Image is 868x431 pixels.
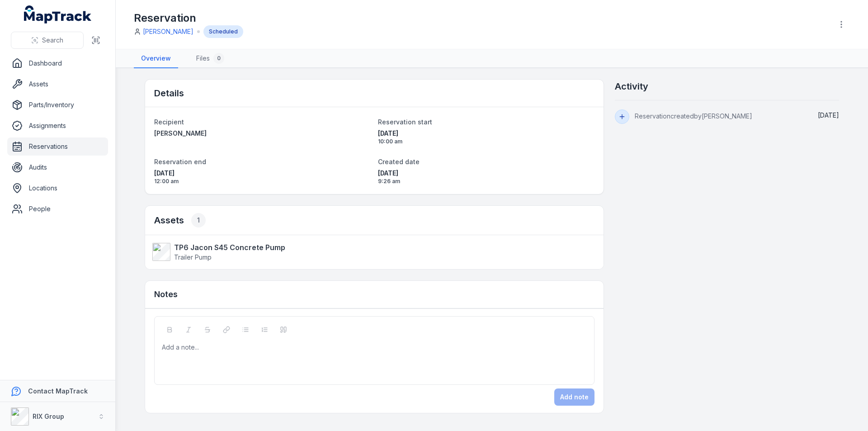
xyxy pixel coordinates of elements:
[203,25,243,38] div: Scheduled
[213,53,224,64] div: 0
[154,158,206,166] span: Reservation end
[42,36,63,45] span: Search
[11,32,84,49] button: Search
[154,169,371,178] span: [DATE]
[7,75,108,93] a: Assets
[7,96,108,114] a: Parts/Inventory
[378,138,594,145] span: 10:00 am
[154,178,371,185] span: 12:00 am
[378,178,594,185] span: 9:26 am
[154,129,371,138] a: [PERSON_NAME]
[378,129,594,138] span: [DATE]
[154,87,184,99] h2: Details
[7,179,108,197] a: Locations
[378,169,594,178] span: [DATE]
[143,27,193,36] a: [PERSON_NAME]
[818,111,839,119] time: 29/09/2025, 9:26:44 am
[7,158,108,176] a: Audits
[635,112,752,120] span: Reservation created by [PERSON_NAME]
[154,288,178,301] h3: Notes
[378,118,432,126] span: Reservation start
[378,169,594,185] time: 29/09/2025, 9:26:44 am
[174,253,212,261] span: Trailer Pump
[154,118,184,126] span: Recipient
[134,11,243,25] h1: Reservation
[152,242,587,262] a: TP6 Jacon S45 Concrete PumpTrailer Pump
[818,111,839,119] span: [DATE]
[174,242,285,253] strong: TP6 Jacon S45 Concrete Pump
[154,169,371,185] time: 31/10/2025, 12:00:00 am
[7,117,108,135] a: Assignments
[154,213,206,227] h2: Assets
[7,200,108,218] a: People
[28,387,88,395] strong: Contact MapTrack
[24,5,92,24] a: MapTrack
[7,137,108,156] a: Reservations
[134,49,178,68] a: Overview
[33,412,64,420] strong: RIX Group
[189,49,231,68] a: Files0
[378,158,420,166] span: Created date
[7,54,108,72] a: Dashboard
[191,213,206,227] div: 1
[378,129,594,145] time: 29/09/2025, 10:00:00 am
[615,80,648,93] h2: Activity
